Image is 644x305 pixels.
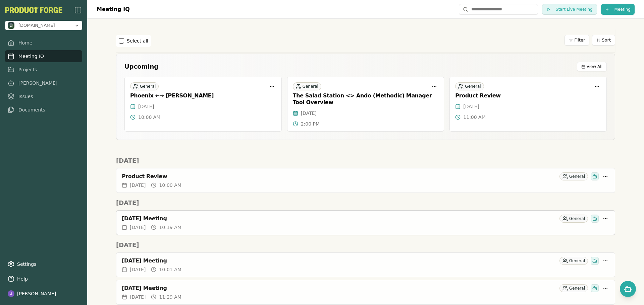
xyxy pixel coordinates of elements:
h2: [DATE] [116,198,615,208]
span: 11:00 AM [463,114,485,121]
a: [DATE] MeetingGeneral[DATE]11:29 AM [116,280,615,305]
button: Open chat [620,281,636,297]
img: profile [8,290,14,297]
span: 10:01 AM [159,266,181,273]
span: 10:00 AM [138,114,160,121]
span: [DATE] [130,224,146,231]
h2: [DATE] [116,240,615,250]
div: General [559,257,588,265]
span: [DATE] [463,103,479,110]
button: Sort [592,35,615,46]
div: General [130,82,159,90]
button: Help [5,273,82,285]
span: [DATE] [130,266,146,273]
img: sidebar [74,6,82,14]
img: methodic.work [8,22,14,29]
div: Product Review [455,92,601,99]
div: General [559,172,588,180]
div: General [455,82,484,90]
label: Select all [127,37,148,44]
div: [DATE] Meeting [122,215,557,222]
a: [DATE] MeetingGeneral[DATE]10:19 AM [116,210,615,235]
button: More options [430,82,438,90]
span: [DATE] [301,110,317,117]
div: Smith has been invited [591,284,599,292]
span: Start Live Meeting [556,7,593,12]
button: More options [593,82,601,90]
span: [DATE] [130,294,146,300]
h2: Upcoming [124,62,158,71]
button: Open organization switcher [5,21,82,30]
button: More options [601,215,609,223]
div: Smith has been invited [591,215,599,223]
a: Meeting IQ [5,50,82,62]
a: Issues [5,90,82,102]
div: [DATE] Meeting [122,257,557,264]
h1: Meeting IQ [97,5,130,13]
span: methodic.work [18,22,55,28]
span: [DATE] [130,182,146,188]
button: More options [601,172,609,180]
button: Close Sidebar [74,6,82,14]
button: More options [601,257,609,265]
a: Home [5,37,82,49]
button: More options [601,284,609,292]
a: Projects [5,64,82,76]
h2: [DATE] [116,156,615,165]
span: 2:00 PM [301,121,320,127]
span: 11:29 AM [159,294,181,300]
button: Filter [565,35,589,46]
button: More options [268,82,276,90]
span: View All [587,64,602,69]
div: Phoenix ←→ [PERSON_NAME] [130,92,276,99]
div: The Salad Station <> Ando (Methodic) Manager Tool Overview [293,92,439,106]
button: PF-Logo [5,7,62,13]
button: Meeting [601,4,635,15]
div: General [559,284,588,292]
div: Smith has been invited [591,257,599,265]
div: Smith has been invited [591,172,599,180]
button: [PERSON_NAME] [5,288,82,300]
span: [DATE] [138,103,154,110]
button: Start Live Meeting [542,4,597,15]
div: Product Review [122,173,557,180]
div: [DATE] Meeting [122,285,557,292]
span: Meeting [614,7,631,12]
a: Documents [5,104,82,116]
a: [DATE] MeetingGeneral[DATE]10:01 AM [116,252,615,277]
img: Product Forge [5,7,62,13]
div: General [293,82,321,90]
a: [PERSON_NAME] [5,77,82,89]
button: View All [577,62,607,71]
span: 10:19 AM [159,224,181,231]
div: General [559,215,588,223]
a: Product ReviewGeneral[DATE]10:00 AM [116,168,615,193]
a: Settings [5,258,82,270]
span: 10:00 AM [159,182,181,188]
